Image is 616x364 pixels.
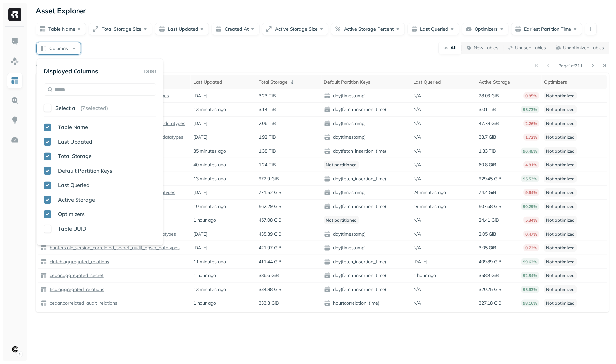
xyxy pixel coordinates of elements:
[544,188,577,197] p: Not optimized
[414,300,421,306] p: N/A
[521,272,539,279] p: 92.84%
[324,134,408,141] span: day(timestamp)
[58,124,88,131] span: Table Name
[414,79,474,85] div: Last Queried
[524,217,539,224] p: 5.34%
[324,259,408,265] span: day(fetch_insertion_time)
[524,231,539,238] p: 0.47%
[521,258,539,265] p: 99.62%
[414,162,421,168] p: N/A
[41,286,47,293] img: table
[408,23,459,35] button: Last Queried
[524,244,539,251] p: 0.72%
[511,23,582,35] button: Earliest Partition Time
[414,203,446,210] p: 19 minutes ago
[41,300,47,307] img: table
[48,300,117,306] p: cedar.correlated_audit_relations
[474,45,499,51] p: New Tables
[544,299,577,307] p: Not optimized
[324,176,408,182] span: day(fetch_insertion_time)
[544,161,577,169] p: Not optimized
[544,285,577,294] p: Not optimized
[36,62,72,69] p: 3,376 tables found
[544,119,577,127] p: Not optimized
[55,102,156,114] button: Select all (7selected)
[259,120,276,126] p: 2.06 TiB
[259,93,276,99] p: 3.23 TiB
[324,189,408,196] span: day(timestamp)
[259,203,282,210] p: 562.29 GiB
[259,134,276,140] p: 1.92 TiB
[47,300,117,306] a: cedar.correlated_audit_relations
[479,176,502,182] p: 929.45 GiB
[479,134,497,140] p: 33.7 GiB
[324,286,408,293] span: day(fetch_insertion_time)
[524,161,539,168] p: 4.81%
[324,216,359,224] p: Not partitioned
[58,211,85,218] span: Optimizers
[58,168,112,174] span: Default Partition Keys
[11,136,19,144] img: Optimization
[193,300,216,306] p: 1 hour ago
[212,23,260,35] button: Created At
[521,175,539,182] p: 95.53%
[331,23,405,35] button: Active Storage Percent
[193,272,216,279] p: 1 hour ago
[479,245,497,251] p: 3.05 GiB
[193,120,207,126] p: [DATE]
[515,45,546,51] p: Unused Tables
[479,106,496,113] p: 3.01 TiB
[41,245,47,251] img: table
[414,93,421,99] p: N/A
[324,79,408,85] div: Default Partition Keys
[193,148,226,154] p: 35 minutes ago
[479,79,539,85] div: Active Storage
[36,6,86,15] p: Asset Explorer
[521,286,539,293] p: 95.63%
[479,259,502,265] p: 409.89 GiB
[193,134,207,140] p: [DATE]
[414,189,446,196] p: 24 minutes ago
[544,230,577,238] p: Not optimized
[259,106,276,113] p: 3.14 TiB
[324,148,408,154] span: day(fetch_insertion_time)
[544,133,577,141] p: Not optimized
[48,259,109,265] p: clutch.aggregated_relations
[544,271,577,280] p: Not optimized
[544,92,577,100] p: Not optimized
[544,79,604,85] div: Optimizers
[524,120,539,127] p: 2.26%
[193,286,226,293] p: 13 minutes ago
[58,197,95,203] span: Active Storage
[41,259,47,265] img: table
[414,231,421,237] p: N/A
[58,139,92,145] span: Last Updated
[11,96,19,105] img: Query Explorer
[193,162,226,168] p: 40 minutes ago
[479,300,502,306] p: 327.18 GiB
[11,116,19,125] img: Insights
[414,106,421,113] p: N/A
[451,45,457,51] p: All
[324,93,408,99] span: day(timestamp)
[48,286,104,293] p: fico.aggregated_relations
[262,23,328,35] button: Active Storage Size
[521,203,539,210] p: 90.29%
[414,217,421,223] p: N/A
[259,217,282,223] p: 457.08 GiB
[544,216,577,224] p: Not optimized
[259,176,279,182] p: 972.9 GiB
[47,272,104,279] a: cedar.aggregated_secret
[58,153,92,160] span: Total Storage
[544,105,577,114] p: Not optimized
[521,148,539,154] p: 96.45%
[48,272,104,279] p: cedar.aggregated_secret
[47,286,104,293] a: fico.aggregated_relations
[259,259,282,265] p: 411.44 GiB
[479,120,499,126] p: 47.78 GiB
[193,106,226,113] p: 13 minutes ago
[544,244,577,252] p: Not optimized
[193,79,253,85] div: Last Updated
[479,148,496,154] p: 1.33 TiB
[524,92,539,99] p: 0.85%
